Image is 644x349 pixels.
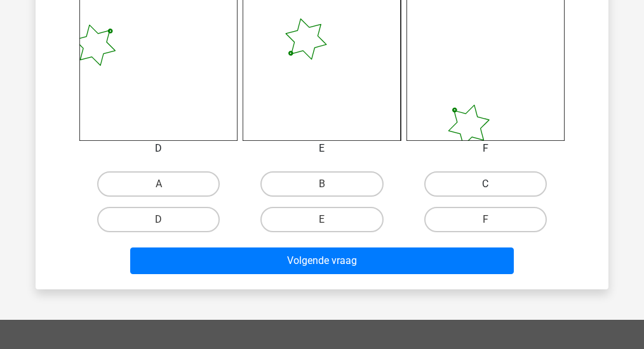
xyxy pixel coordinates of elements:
label: A [97,171,220,197]
div: F [397,141,574,156]
div: E [233,141,410,156]
label: F [424,207,547,232]
label: C [424,171,547,197]
button: Volgende vraag [130,247,514,274]
div: D [70,141,247,156]
label: B [260,171,383,197]
label: E [260,207,383,232]
label: D [97,207,220,232]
